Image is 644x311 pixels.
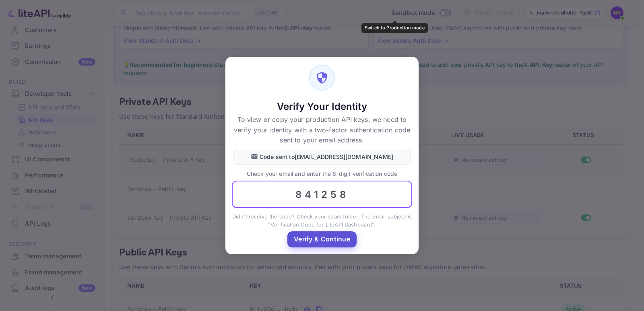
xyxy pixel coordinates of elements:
[260,152,393,161] p: Code sent to [EMAIL_ADDRESS][DOMAIN_NAME]
[361,23,428,33] div: Switch to Production mode
[232,213,412,229] p: Didn't receive the code? Check your spam folder. The email subject is "Verification Code for Lite...
[232,169,412,178] p: Check your email and enter the 6-digit verification code
[232,181,412,208] input: 000000
[287,231,357,247] button: Verify & Continue
[233,100,411,113] h5: Verify Your Identity
[233,115,411,146] p: To view or copy your production API keys, we need to verify your identity with a two-factor authe...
